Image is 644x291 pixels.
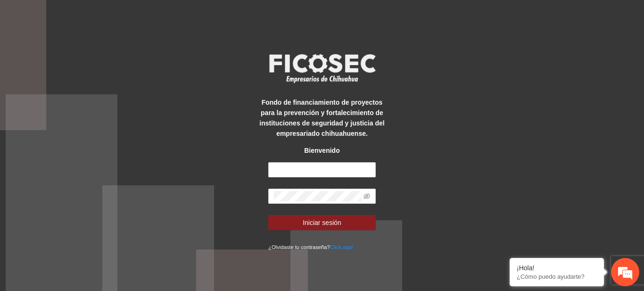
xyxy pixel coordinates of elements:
a: Click aqui [330,244,353,250]
span: eye-invisible [363,193,370,200]
strong: Fondo de financiamiento de proyectos para la prevención y fortalecimiento de instituciones de seg... [259,99,384,137]
small: ¿Olvidaste tu contraseña? [268,244,353,250]
div: ¡Hola! [517,264,597,272]
img: logo [263,51,381,86]
button: Iniciar sesión [268,215,376,230]
strong: Bienvenido [304,147,339,154]
span: Iniciar sesión [303,217,341,228]
p: ¿Cómo puedo ayudarte? [517,273,597,280]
